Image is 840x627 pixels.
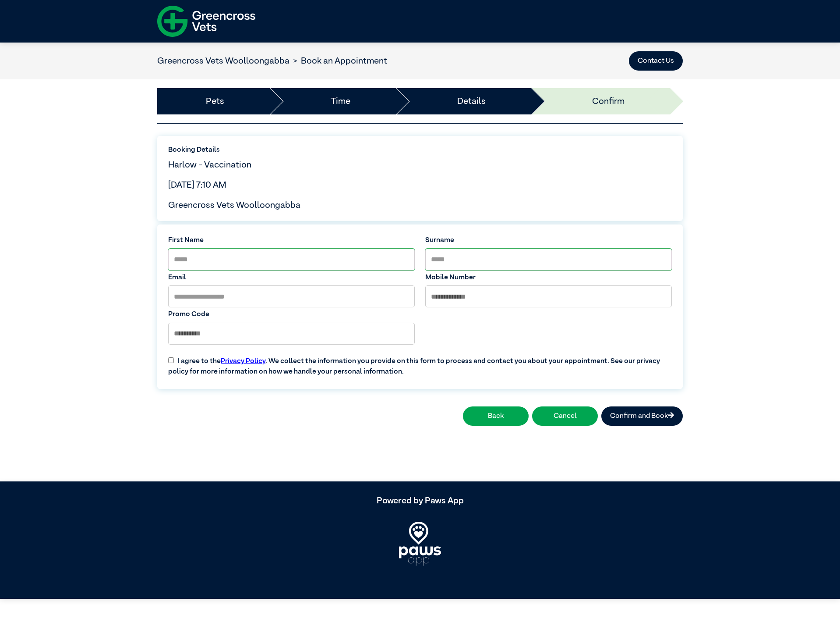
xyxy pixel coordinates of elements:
label: Surname [425,235,672,246]
span: Greencross Vets Woolloongabba [168,201,300,210]
a: Details [457,95,486,108]
label: Email [168,272,415,283]
nav: breadcrumb [157,54,387,68]
img: PawsApp [399,522,441,566]
button: Confirm and Book [601,406,683,426]
a: Privacy Policy [221,358,265,365]
button: Contact Us [629,51,683,71]
label: Promo Code [168,309,415,320]
h5: Powered by Paws App [157,495,683,506]
a: Pets [206,95,224,108]
button: Cancel [532,406,598,426]
input: I agree to thePrivacy Policy. We collect the information you provide on this form to process and ... [168,357,174,363]
a: Time [331,95,350,108]
li: Book an Appointment [289,54,387,68]
span: Harlow - Vaccination [168,160,251,169]
label: Mobile Number [425,272,672,283]
label: First Name [168,235,415,246]
label: Booking Details [168,145,672,155]
span: [DATE] 7:10 AM [168,181,226,189]
img: f-logo [157,2,255,40]
button: Back [463,406,529,426]
a: Greencross Vets Woolloongabba [157,57,289,65]
label: I agree to the . We collect the information you provide on this form to process and contact you a... [163,349,677,377]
